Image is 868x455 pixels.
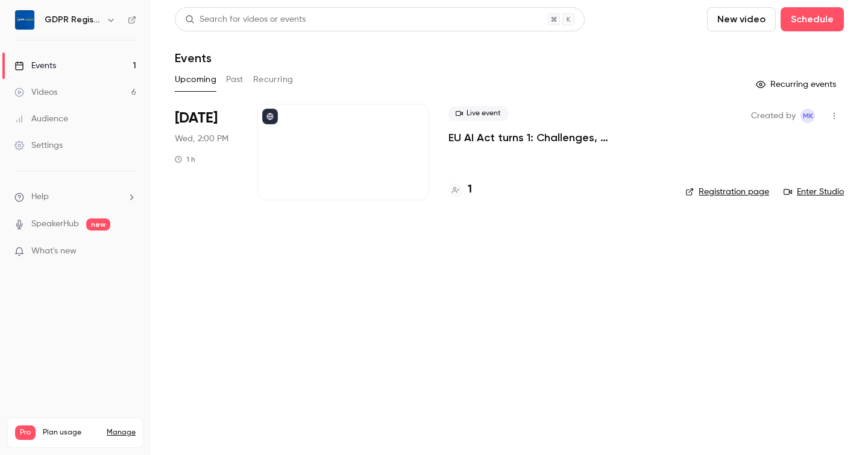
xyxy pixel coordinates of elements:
button: New video [707,7,776,31]
div: Audience [14,113,68,125]
a: Enter Studio [784,186,844,198]
img: GDPR Register [15,10,34,30]
button: Upcoming [175,70,216,89]
div: Search for videos or events [185,13,306,26]
a: Registration page [685,186,769,198]
div: Events [14,60,56,72]
span: new [86,218,110,231]
span: MK [803,109,813,123]
a: 1 [448,182,472,198]
a: SpeakerHub [31,218,79,231]
button: Schedule [781,7,844,31]
button: Recurring [253,70,294,89]
div: Settings [14,139,63,151]
button: Past [226,70,244,89]
span: Help [31,191,49,203]
span: Plan usage [43,428,99,437]
div: Sep 17 Wed, 2:00 PM (Europe/Tallinn) [175,104,238,200]
span: Marit Kesa [800,109,815,123]
h4: 1 [468,182,472,198]
a: Manage [107,428,136,437]
span: [DATE] [175,109,218,128]
a: EU AI Act turns 1: Challenges, Opportunities, and What’s Next [448,130,666,145]
span: Wed, 2:00 PM [175,133,228,145]
li: help-dropdown-opener [14,191,136,203]
div: 1 h [175,154,195,164]
span: Pro [15,425,36,440]
span: What's new [31,245,77,258]
div: Videos [14,86,57,98]
h1: Events [175,51,212,65]
span: Live event [448,106,508,121]
span: Created by [751,109,796,123]
h6: GDPR Register [45,14,101,26]
button: Recurring events [750,75,844,94]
